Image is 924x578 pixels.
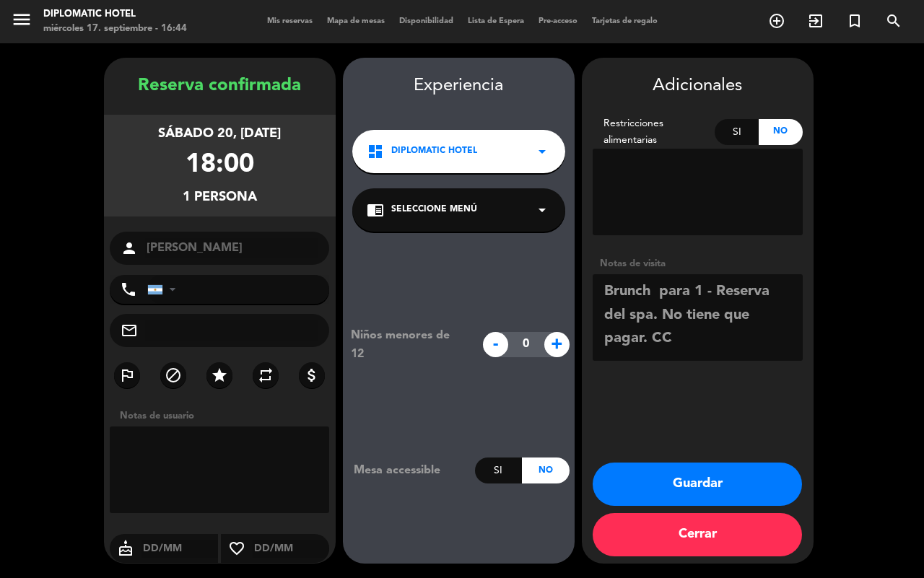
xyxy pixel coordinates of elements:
[120,281,137,298] i: phone
[593,256,803,271] div: Notas de visita
[221,540,253,557] i: favorite_border
[759,119,803,145] div: No
[533,143,551,160] i: arrow_drop_down
[118,367,136,384] i: outlined_flag
[141,540,219,558] input: DD/MM
[768,12,785,30] i: add_circle_outline
[183,187,257,208] div: 1 persona
[11,9,32,35] button: menu
[165,367,182,384] i: block
[340,326,475,364] div: Niños menores de 12
[715,119,759,145] div: Si
[585,17,665,25] span: Tarjetas de regalo
[148,276,181,303] div: Argentina: +54
[846,12,863,30] i: turned_in_not
[343,461,475,480] div: Mesa accessible
[885,12,902,30] i: search
[211,367,228,384] i: star
[593,72,803,100] div: Adicionales
[43,22,187,36] div: miércoles 17. septiembre - 16:44
[522,457,569,483] div: No
[593,513,802,556] button: Cerrar
[461,17,531,25] span: Lista de Espera
[593,115,715,149] div: Restricciones alimentarias
[483,332,508,357] span: -
[367,201,384,219] i: chrome_reader_mode
[544,332,570,357] span: +
[43,7,187,22] div: Diplomatic Hotel
[110,540,141,557] i: cake
[257,367,274,384] i: repeat
[320,17,392,25] span: Mapa de mesas
[391,203,477,217] span: Seleccione Menú
[807,12,824,30] i: exit_to_app
[11,9,32,30] i: menu
[253,540,330,558] input: DD/MM
[260,17,320,25] span: Mis reservas
[343,72,575,100] div: Experiencia
[531,17,585,25] span: Pre-acceso
[391,144,477,159] span: Diplomatic Hotel
[104,72,336,100] div: Reserva confirmada
[392,17,461,25] span: Disponibilidad
[121,322,138,339] i: mail_outline
[593,463,802,506] button: Guardar
[367,143,384,160] i: dashboard
[533,201,551,219] i: arrow_drop_down
[303,367,321,384] i: attach_money
[186,144,254,187] div: 18:00
[113,408,336,424] div: Notas de usuario
[158,123,281,144] div: sábado 20, [DATE]
[475,457,522,483] div: Si
[121,240,138,257] i: person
